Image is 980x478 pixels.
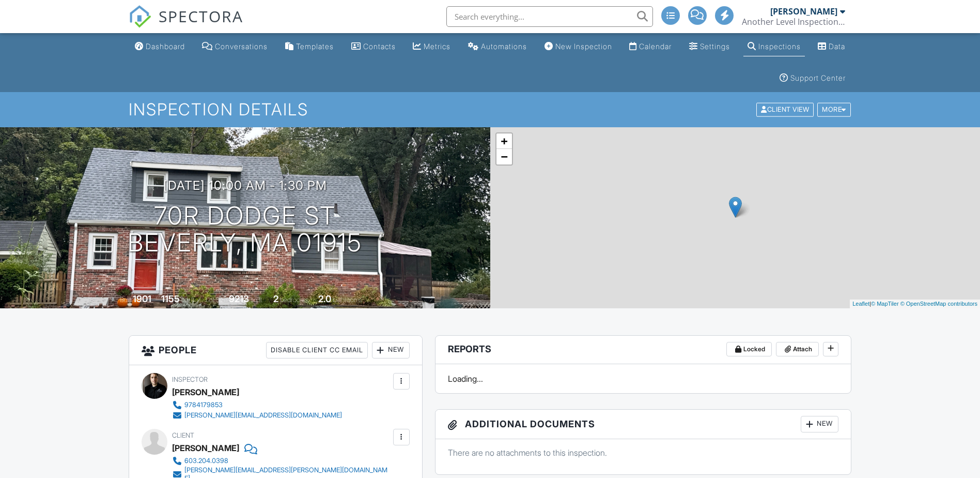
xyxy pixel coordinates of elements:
div: Dashboard [146,42,185,51]
div: Automations [481,42,527,51]
div: 9213 [229,293,249,304]
a: 603.204.0398 [172,456,391,466]
a: [PERSON_NAME][EMAIL_ADDRESS][DOMAIN_NAME] [172,410,342,421]
span: Lot Size [206,296,227,304]
a: Calendar [625,37,676,56]
a: Support Center [775,69,850,88]
div: Contacts [363,42,396,51]
img: The Best Home Inspection Software - Spectora [129,5,151,28]
div: | [850,300,980,308]
a: Settings [685,37,734,56]
span: sq. ft. [181,296,196,304]
a: Leaflet [852,301,869,307]
div: Client View [756,103,814,117]
div: 1901 [133,293,151,304]
div: Disable Client CC Email [266,342,368,358]
div: Templates [296,42,334,51]
span: bathrooms [333,296,362,304]
h1: 70R Dodge St Beverly, MA 01915 [128,202,362,257]
div: 9784179853 [184,401,223,409]
input: Search everything... [446,6,653,27]
a: New Inspection [540,37,616,56]
div: [PERSON_NAME] [172,384,239,400]
a: 9784179853 [172,400,342,410]
div: New [801,416,838,432]
span: sq.ft. [251,296,263,304]
div: Settings [700,42,730,51]
a: Zoom out [496,149,512,165]
div: Calendar [639,42,672,51]
a: Data [814,37,849,56]
h3: People [129,336,422,365]
div: Inspections [758,42,801,51]
a: Dashboard [131,37,189,56]
a: SPECTORA [129,14,243,36]
div: 2 [273,293,278,304]
div: [PERSON_NAME] [172,440,239,456]
div: 1155 [161,293,180,304]
a: © MapTiler [871,301,899,307]
div: [PERSON_NAME] [770,6,837,17]
h3: Additional Documents [435,410,851,439]
div: Support Center [790,73,846,82]
span: Built [120,296,131,304]
a: Conversations [198,37,272,56]
div: New [372,342,410,358]
div: 603.204.0398 [184,457,228,465]
h3: [DATE] 10:00 am - 1:30 pm [163,178,327,192]
a: Inspections [743,37,805,56]
a: Templates [281,37,338,56]
a: Contacts [347,37,400,56]
div: New Inspection [555,42,612,51]
span: SPECTORA [159,5,243,27]
a: Metrics [409,37,455,56]
a: Automations (Advanced) [464,37,531,56]
div: Data [829,42,845,51]
span: Inspector [172,376,208,383]
p: There are no attachments to this inspection. [448,447,839,458]
h1: Inspection Details [129,100,852,118]
span: Client [172,431,194,439]
span: bedrooms [280,296,308,304]
div: Conversations [215,42,268,51]
div: 2.0 [318,293,331,304]
div: Another Level Inspections LLC [742,17,845,27]
div: Metrics [424,42,450,51]
a: Zoom in [496,133,512,149]
div: More [817,103,851,117]
div: [PERSON_NAME][EMAIL_ADDRESS][DOMAIN_NAME] [184,411,342,420]
a: Client View [755,105,816,113]
a: © OpenStreetMap contributors [900,301,977,307]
